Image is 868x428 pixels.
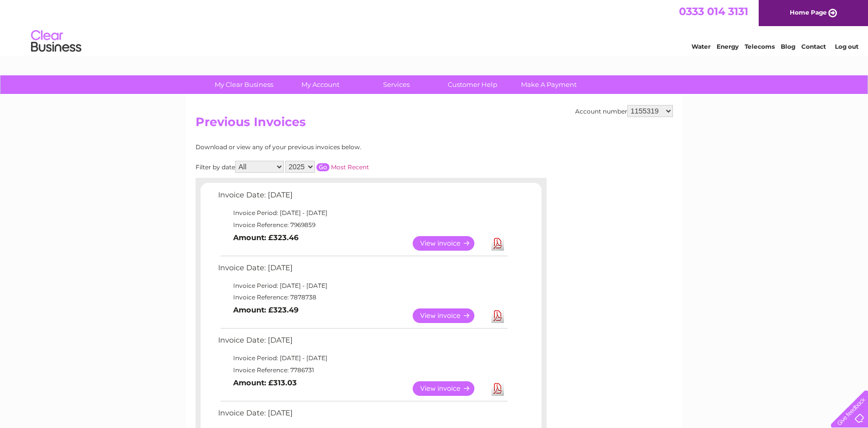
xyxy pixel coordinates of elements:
td: Invoice Period: [DATE] - [DATE] [216,207,509,219]
td: Invoice Date: [DATE] [216,406,509,425]
a: My Clear Business [203,75,285,94]
b: Amount: £323.49 [233,305,298,314]
td: Invoice Date: [DATE] [216,334,509,352]
a: Blog [781,43,795,50]
a: Make A Payment [507,75,590,94]
a: View [413,381,486,396]
div: Filter by date [196,161,459,173]
div: Download or view any of your previous invoices below. [196,144,459,151]
td: Invoice Reference: 7878738 [216,291,509,303]
td: Invoice Reference: 7969859 [216,219,509,231]
td: Invoice Reference: 7786731 [216,364,509,376]
td: Invoice Date: [DATE] [216,188,509,207]
b: Amount: £313.03 [233,378,297,387]
a: Services [355,75,438,94]
td: Invoice Date: [DATE] [216,261,509,280]
a: Most Recent [331,163,369,171]
a: Water [691,43,711,50]
div: Clear Business is a trading name of Verastar Limited (registered in [GEOGRAPHIC_DATA] No. 3667643... [198,6,671,49]
a: Customer Help [431,75,514,94]
td: Invoice Period: [DATE] - [DATE] [216,352,509,364]
div: Account number [575,105,673,117]
a: Download [491,381,504,396]
b: Amount: £323.46 [233,233,298,242]
a: Download [491,236,504,251]
a: My Account [279,75,362,94]
a: Energy [717,43,739,50]
td: Invoice Period: [DATE] - [DATE] [216,280,509,292]
a: Download [491,308,504,323]
a: Contact [801,43,826,50]
a: 0333 014 3131 [679,5,748,18]
a: Telecoms [745,43,775,50]
a: Log out [835,43,858,50]
h2: Previous Invoices [196,115,673,134]
a: View [413,236,486,251]
a: View [413,308,486,323]
img: logo.png [31,26,82,57]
